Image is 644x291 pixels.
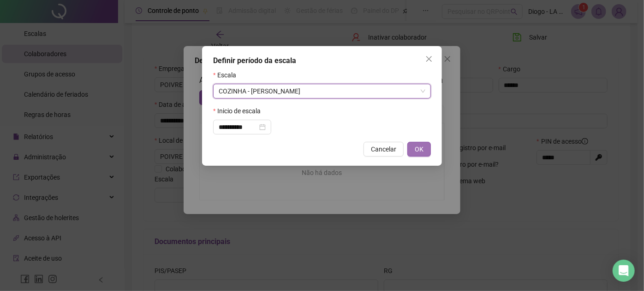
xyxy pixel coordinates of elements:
button: OK [407,142,431,157]
label: Escala [213,70,242,80]
div: Definir período da escala [213,55,431,66]
span: OK [415,144,423,154]
span: Cancelar [371,144,396,154]
button: Cancelar [364,142,404,157]
span: COZINHA - ANTONIO FABIO [219,84,425,98]
button: Close [422,52,436,66]
span: close [425,55,433,63]
label: Inicio de escala [213,106,267,116]
div: Open Intercom Messenger [613,260,635,282]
